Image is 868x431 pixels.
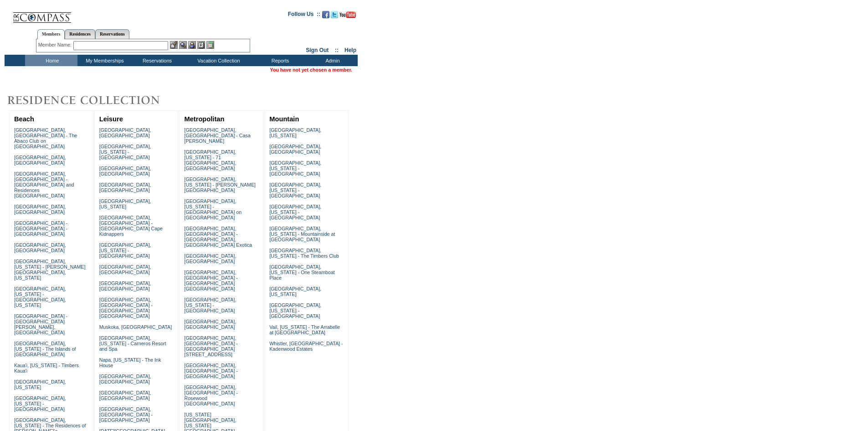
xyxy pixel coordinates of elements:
[270,67,352,73] span: You have not yet chosen a member.
[306,47,329,53] a: Sign Out
[335,47,339,53] span: ::
[305,55,358,66] td: Admin
[99,280,151,291] a: [GEOGRAPHIC_DATA], [GEOGRAPHIC_DATA]
[184,115,224,123] a: Metropolitan
[99,390,151,401] a: [GEOGRAPHIC_DATA], [GEOGRAPHIC_DATA]
[65,29,95,39] a: Residences
[184,319,236,330] a: [GEOGRAPHIC_DATA], [GEOGRAPHIC_DATA]
[269,248,339,259] a: [GEOGRAPHIC_DATA], [US_STATE] - The Timbers Club
[99,357,161,368] a: Napa, [US_STATE] - The Ink House
[95,29,129,39] a: Reservations
[288,10,320,21] td: Follow Us ::
[269,264,335,280] a: [GEOGRAPHIC_DATA], [US_STATE] - One Steamboat Place
[179,41,187,49] img: View
[269,341,343,352] a: Whistler, [GEOGRAPHIC_DATA] - Kadenwood Estates
[322,14,329,19] a: Become our fan on Facebook
[14,242,66,253] a: [GEOGRAPHIC_DATA], [GEOGRAPHIC_DATA]
[14,204,66,215] a: [GEOGRAPHIC_DATA], [GEOGRAPHIC_DATA]
[188,41,196,49] img: Impersonate
[37,29,65,39] a: Members
[184,149,236,171] a: [GEOGRAPHIC_DATA], [US_STATE] - 71 [GEOGRAPHIC_DATA], [GEOGRAPHIC_DATA]
[14,395,66,412] a: [GEOGRAPHIC_DATA], [US_STATE] - [GEOGRAPHIC_DATA]
[339,11,356,18] img: Subscribe to our YouTube Channel
[99,324,172,330] a: Muskoka, [GEOGRAPHIC_DATA]
[331,14,338,19] a: Follow us on Twitter
[130,55,182,66] td: Reservations
[269,160,321,177] a: [GEOGRAPHIC_DATA], [US_STATE] - [GEOGRAPHIC_DATA]
[184,198,241,220] a: [GEOGRAPHIC_DATA], [US_STATE] - [GEOGRAPHIC_DATA] on [GEOGRAPHIC_DATA]
[99,297,153,319] a: [GEOGRAPHIC_DATA], [GEOGRAPHIC_DATA] - [GEOGRAPHIC_DATA] [GEOGRAPHIC_DATA]
[14,341,76,357] a: [GEOGRAPHIC_DATA], [US_STATE] - The Islands of [GEOGRAPHIC_DATA]
[14,155,66,166] a: [GEOGRAPHIC_DATA], [GEOGRAPHIC_DATA]
[184,384,237,406] a: [GEOGRAPHIC_DATA], [GEOGRAPHIC_DATA] - Rosewood [GEOGRAPHIC_DATA]
[170,41,178,49] img: b_edit.gif
[253,55,305,66] td: Reports
[322,11,329,18] img: Become our fan on Facebook
[38,41,73,49] div: Member Name:
[269,302,321,319] a: [GEOGRAPHIC_DATA], [US_STATE] - [GEOGRAPHIC_DATA]
[14,115,34,123] a: Beach
[99,166,151,177] a: [GEOGRAPHIC_DATA], [GEOGRAPHIC_DATA]
[99,406,153,423] a: [GEOGRAPHIC_DATA], [GEOGRAPHIC_DATA] - [GEOGRAPHIC_DATA]
[99,198,151,209] a: [GEOGRAPHIC_DATA], [US_STATE]
[14,363,79,374] a: Kaua'i, [US_STATE] - Timbers Kaua'i
[14,259,86,280] a: [GEOGRAPHIC_DATA], [US_STATE] - [PERSON_NAME][GEOGRAPHIC_DATA], [US_STATE]
[14,127,77,149] a: [GEOGRAPHIC_DATA], [GEOGRAPHIC_DATA] - The Abaco Club on [GEOGRAPHIC_DATA]
[184,363,237,379] a: [GEOGRAPHIC_DATA], [GEOGRAPHIC_DATA] - [GEOGRAPHIC_DATA]
[269,226,335,242] a: [GEOGRAPHIC_DATA], [US_STATE] - Mountainside at [GEOGRAPHIC_DATA]
[184,226,252,248] a: [GEOGRAPHIC_DATA], [GEOGRAPHIC_DATA] - [GEOGRAPHIC_DATA], [GEOGRAPHIC_DATA] Exotica
[182,55,253,66] td: Vacation Collection
[331,11,338,18] img: Follow us on Twitter
[99,215,163,237] a: [GEOGRAPHIC_DATA], [GEOGRAPHIC_DATA] - [GEOGRAPHIC_DATA] Cape Kidnappers
[25,55,77,66] td: Home
[269,204,321,220] a: [GEOGRAPHIC_DATA], [US_STATE] - [GEOGRAPHIC_DATA]
[99,115,123,123] a: Leisure
[269,182,321,198] a: [GEOGRAPHIC_DATA], [US_STATE] - [GEOGRAPHIC_DATA]
[5,14,12,14] img: i.gif
[99,242,151,259] a: [GEOGRAPHIC_DATA], [US_STATE] - [GEOGRAPHIC_DATA]
[269,144,321,155] a: [GEOGRAPHIC_DATA], [GEOGRAPHIC_DATA]
[99,127,151,138] a: [GEOGRAPHIC_DATA], [GEOGRAPHIC_DATA]
[184,253,236,264] a: [GEOGRAPHIC_DATA], [GEOGRAPHIC_DATA]
[269,127,321,138] a: [GEOGRAPHIC_DATA], [US_STATE]
[206,41,214,49] img: b_calculator.gif
[339,14,356,19] a: Subscribe to our YouTube Channel
[99,182,151,193] a: [GEOGRAPHIC_DATA], [GEOGRAPHIC_DATA]
[14,313,67,335] a: [GEOGRAPHIC_DATA] - [GEOGRAPHIC_DATA][PERSON_NAME], [GEOGRAPHIC_DATA]
[5,91,182,109] img: Destinations by Exclusive Resorts
[184,127,250,144] a: [GEOGRAPHIC_DATA], [GEOGRAPHIC_DATA] - Casa [PERSON_NAME]
[77,55,130,66] td: My Memberships
[99,335,166,352] a: [GEOGRAPHIC_DATA], [US_STATE] - Carneros Resort and Spa
[184,297,236,313] a: [GEOGRAPHIC_DATA], [US_STATE] - [GEOGRAPHIC_DATA]
[184,270,237,291] a: [GEOGRAPHIC_DATA], [GEOGRAPHIC_DATA] - [GEOGRAPHIC_DATA] [GEOGRAPHIC_DATA]
[99,144,151,160] a: [GEOGRAPHIC_DATA], [US_STATE] - [GEOGRAPHIC_DATA]
[197,41,205,49] img: Reservations
[184,335,237,357] a: [GEOGRAPHIC_DATA], [GEOGRAPHIC_DATA] - [GEOGRAPHIC_DATA][STREET_ADDRESS]
[14,286,66,308] a: [GEOGRAPHIC_DATA], [US_STATE] - [GEOGRAPHIC_DATA], [US_STATE]
[184,177,256,193] a: [GEOGRAPHIC_DATA], [US_STATE] - [PERSON_NAME][GEOGRAPHIC_DATA]
[99,264,151,275] a: [GEOGRAPHIC_DATA], [GEOGRAPHIC_DATA]
[99,374,151,384] a: [GEOGRAPHIC_DATA], [GEOGRAPHIC_DATA]
[12,5,72,23] img: Compass Home
[14,171,74,198] a: [GEOGRAPHIC_DATA], [GEOGRAPHIC_DATA] - [GEOGRAPHIC_DATA] and Residences [GEOGRAPHIC_DATA]
[269,286,321,297] a: [GEOGRAPHIC_DATA], [US_STATE]
[269,115,299,123] a: Mountain
[344,47,356,53] a: Help
[14,379,66,390] a: [GEOGRAPHIC_DATA], [US_STATE]
[14,220,67,237] a: [GEOGRAPHIC_DATA] - [GEOGRAPHIC_DATA] - [GEOGRAPHIC_DATA]
[269,324,340,335] a: Vail, [US_STATE] - The Arrabelle at [GEOGRAPHIC_DATA]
